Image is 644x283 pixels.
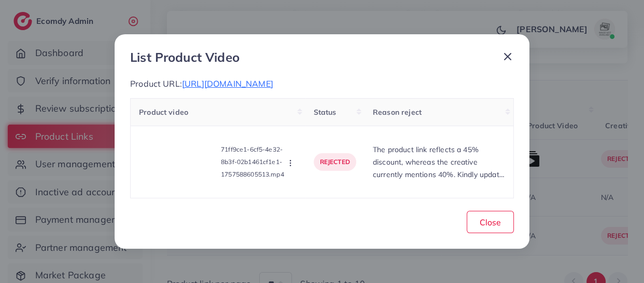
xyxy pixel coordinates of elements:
span: [URL][DOMAIN_NAME] [182,78,273,89]
p: rejected [314,153,356,171]
span: Status [314,107,337,117]
button: Close [467,211,514,233]
span: Reason reject [373,107,422,117]
span: Close [480,217,501,227]
p: 71ff9ce1-6cf5-4e32-8b3f-02b1461cf1e1-1757588605513.mp4 [221,143,286,181]
p: Product URL: [130,77,514,90]
p: The product link reflects a 45% discount, whereas the creative currently mentions 40%. Kindly upd... [373,143,505,181]
h3: List Product Video [130,50,240,65]
span: Product video [139,107,188,117]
